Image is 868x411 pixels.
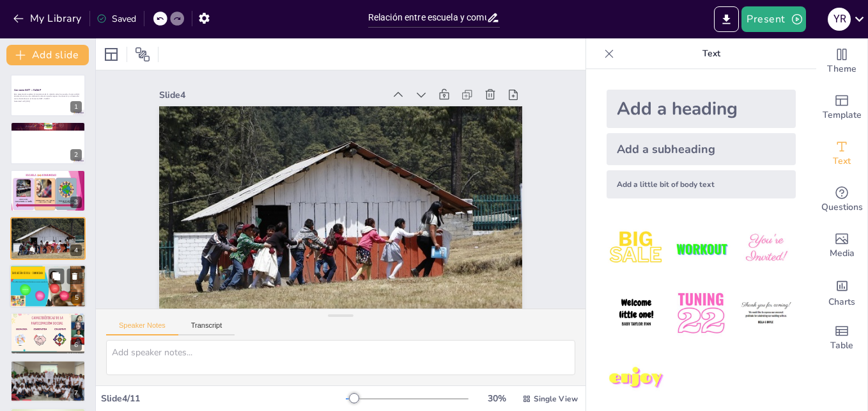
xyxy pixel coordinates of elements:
[619,38,803,69] p: Text
[816,131,867,177] div: Add text boxes
[70,339,82,351] div: 6
[67,268,82,284] button: Delete Slide
[10,170,86,212] div: 3
[178,321,235,335] button: Transcript
[714,6,739,32] button: Export to PowerPoint
[828,6,851,32] button: Y R
[106,321,178,335] button: Speaker Notes
[14,88,41,92] strong: Convenio INET – FeDIAP
[534,394,578,404] span: Single View
[833,154,851,168] span: Text
[736,284,796,343] img: 6.jpeg
[816,177,867,223] div: Get real-time input from your audience
[71,292,82,303] div: 5
[10,312,86,355] div: 6
[607,170,796,198] div: Add a little bit of body text
[14,127,82,130] p: Presentación de participantes
[10,8,87,29] button: My Library
[736,219,796,278] img: 3.jpeg
[70,149,82,161] div: 2
[607,349,666,408] img: 7.jpeg
[607,90,796,128] div: Add a heading
[10,74,86,117] div: 1
[49,268,64,284] button: Duplicate Slide
[6,45,89,65] button: Add slide
[10,217,86,259] div: 4
[135,47,150,62] span: Position
[14,124,82,127] p: PRESENTACION DE LOS PARTICIPANTES:
[830,339,853,353] span: Table
[821,200,863,214] span: Questions
[14,100,82,102] p: Generated with [URL]
[830,246,855,261] span: Media
[816,315,867,361] div: Add a table
[816,85,867,131] div: Add ready made slides
[101,392,346,405] div: Slide 4 / 11
[823,108,862,122] span: Template
[607,284,666,343] img: 4.jpeg
[828,8,851,31] div: Y R
[10,122,86,164] div: 2
[671,219,731,278] img: 2.jpeg
[70,245,82,256] div: 4
[827,62,856,76] span: Theme
[10,264,86,308] div: 5
[481,392,512,405] div: 30 %
[97,13,136,25] div: Saved
[70,387,82,399] div: 7
[671,284,731,343] img: 5.jpeg
[816,223,867,269] div: Add images, graphics, shapes or video
[159,89,384,101] div: Slide 4
[70,197,82,208] div: 3
[607,133,796,165] div: Add a subheading
[607,219,666,278] img: 1.jpeg
[816,269,867,315] div: Add charts and graphs
[828,295,855,309] span: Charts
[70,101,82,113] div: 1
[14,93,82,100] p: Esta presentación explora la importancia de la relación entre la escuela y la comunidad, destacan...
[10,360,86,402] div: 7
[368,8,486,27] input: Insert title
[741,6,805,32] button: Present
[101,44,121,65] div: Layout
[816,38,867,85] div: Change the overall theme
